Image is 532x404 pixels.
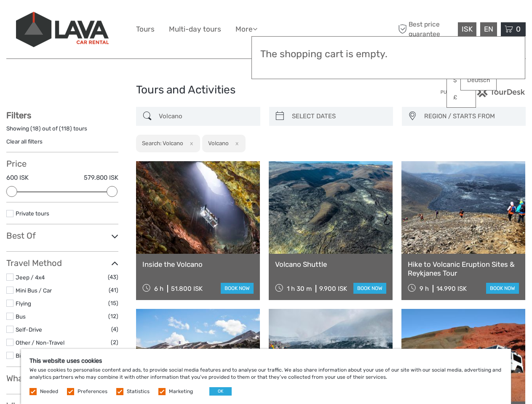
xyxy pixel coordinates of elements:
div: 9.900 ISK [319,285,347,292]
label: 118 [61,125,70,133]
img: PurchaseViaTourDesk.png [440,87,526,97]
span: (2) [111,338,118,347]
p: We're away right now. Please check back later! [12,15,95,21]
h3: What do you want to see? [6,373,118,383]
div: 51.800 ISK [171,285,203,292]
h1: Tours and Activities [136,83,396,97]
span: (41) [109,285,118,295]
a: Other / Non-Travel [16,339,64,346]
a: Deutsch [461,73,496,88]
a: Inside the Volcano [142,260,254,268]
span: 1 h 30 m [287,285,312,292]
a: Jeep / 4x4 [16,274,45,281]
span: 9 h [420,285,429,292]
button: x [184,139,196,148]
div: EN [480,22,497,36]
span: ISK [462,25,473,33]
a: Flying [16,300,31,307]
label: Marketing [169,388,193,395]
h3: The shopping cart is empty. [260,48,516,60]
strong: Filters [6,110,31,120]
a: book now [353,283,386,294]
a: Tours [136,23,155,35]
span: (4) [111,324,118,334]
a: Clear all filters [6,138,43,145]
img: 523-13fdf7b0-e410-4b32-8dc9-7907fc8d33f7_logo_big.jpg [16,12,109,47]
input: SELECT DATES [289,109,389,124]
div: We use cookies to personalise content and ads, to provide social media features and to analyse ou... [21,349,511,404]
input: SEARCH [155,109,256,124]
span: (15) [108,298,118,308]
a: Volcano Shuttle [275,260,386,268]
a: Bus [16,313,26,320]
label: Needed [40,388,58,395]
span: 6 h [154,285,163,292]
div: Showing ( ) out of ( ) tours [6,125,118,138]
label: Statistics [127,388,150,395]
label: 18 [32,125,39,133]
a: Multi-day tours [169,23,221,35]
a: book now [221,283,254,294]
span: (12) [108,311,118,321]
h5: This website uses cookies [29,357,503,364]
h3: Travel Method [6,258,118,268]
a: book now [486,283,519,294]
h2: Volcano [208,140,229,146]
label: Preferences [78,388,107,395]
a: Bicycle [16,352,34,359]
span: 0 [515,25,522,33]
button: REGION / STARTS FROM [420,109,521,123]
a: $ [447,73,476,88]
button: OK [209,387,232,396]
div: 14.990 ISK [436,285,467,292]
a: Self-Drive [16,326,42,333]
h3: Price [6,159,118,169]
a: Private tours [16,210,49,217]
label: 579.800 ISK [84,173,118,182]
label: 600 ISK [6,173,29,182]
button: x [230,139,241,148]
h2: Search: Volcano [142,140,183,146]
a: Mini Bus / Car [16,287,52,294]
a: £ [447,90,476,105]
span: (43) [108,272,118,282]
span: Best price guarantee [396,20,456,38]
a: Hike to Volcanic Eruption Sites & Reykjanes Tour [408,260,519,277]
h3: Best Of [6,231,118,241]
button: Open LiveChat chat widget [97,13,107,23]
a: More [235,23,257,35]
